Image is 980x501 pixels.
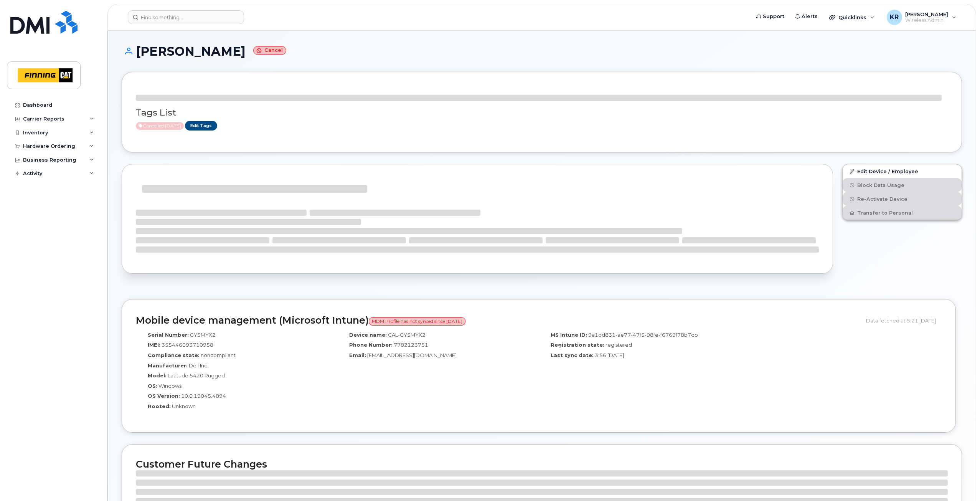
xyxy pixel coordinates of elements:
[148,372,167,379] label: Model:
[369,317,465,326] span: MDM Profile has not synced since [DATE]
[189,362,208,369] span: Dell Inc.
[551,331,587,339] label: MS Intune ID:
[136,108,948,117] h3: Tags List
[843,192,962,206] button: Re-Activate Device
[551,341,604,349] label: Registration state:
[148,392,180,400] label: OS Version:
[136,315,860,326] h2: Mobile device management (Microsoft Intune)
[158,383,181,389] span: Windows
[595,352,624,358] span: 3:56 [DATE]
[148,341,160,349] label: IMEI:
[148,382,157,390] label: OS:
[349,352,366,359] label: Email:
[172,403,196,409] span: Unknown
[148,403,171,410] label: Rooted:
[148,352,200,359] label: Compliance state:
[866,313,942,328] div: Data fetched at 5:21 [DATE]
[253,46,286,55] small: Cancel
[349,341,393,349] label: Phone Number:
[201,352,236,358] span: noncompliant
[168,372,225,379] span: Latitude 5420 Rugged
[551,352,594,359] label: Last sync date:
[843,178,962,192] button: Block Data Usage
[843,206,962,220] button: Transfer to Personal
[181,393,226,399] span: 10.0.19045.4894
[388,332,426,338] span: CAL-GY5MYX2
[148,331,189,339] label: Serial Number:
[367,352,457,358] span: [EMAIL_ADDRESS][DOMAIN_NAME]
[136,122,184,130] span: Active
[588,332,698,338] span: 9a1dd831-ae77-47f5-98fe-f6769f78b7db
[394,342,428,348] span: 7782123751
[843,164,962,178] a: Edit Device / Employee
[122,45,962,58] h1: [PERSON_NAME]
[148,362,188,369] label: Manufacturer:
[857,196,907,202] span: Re-Activate Device
[136,458,948,470] h2: Customer Future Changes
[605,342,632,348] span: registered
[190,332,216,338] span: GY5MYX2
[185,121,217,131] a: Edit Tags
[162,342,213,348] span: 355446093710958
[349,331,387,339] label: Device name:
